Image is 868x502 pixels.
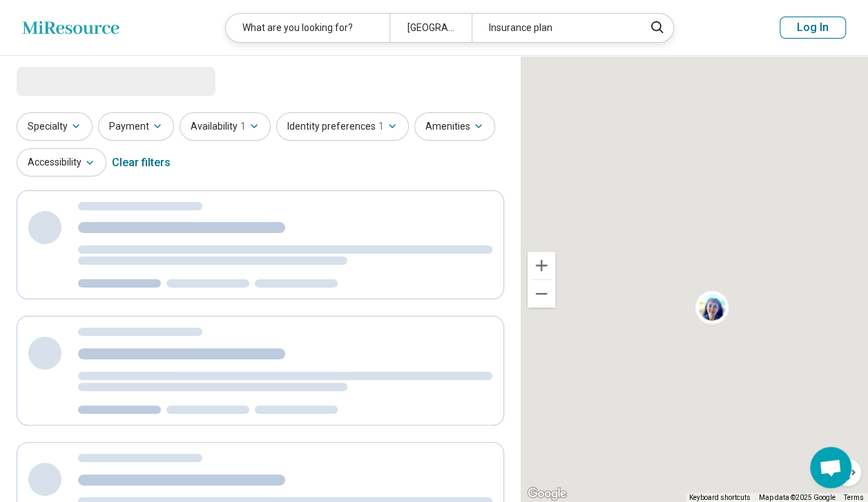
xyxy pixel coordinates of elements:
button: Identity preferences1 [276,112,409,141]
div: Insurance plan [472,14,635,42]
button: Zoom in [528,252,555,279]
button: Amenities [414,112,495,141]
div: [GEOGRAPHIC_DATA] [389,14,472,42]
div: Clear filters [112,146,171,179]
div: What are you looking for? [226,14,389,42]
span: 1 [240,119,246,134]
span: Map data ©2025 Google [759,494,836,501]
button: Log In [780,17,846,39]
button: Availability1 [180,112,271,141]
button: Zoom out [528,280,555,308]
button: Specialty [17,112,93,141]
span: 1 [378,119,384,134]
span: Loading... [17,67,133,94]
a: Terms (opens in new tab) [844,494,864,501]
button: Payment [98,112,174,141]
div: Open chat [810,447,851,488]
button: Accessibility [17,148,106,177]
